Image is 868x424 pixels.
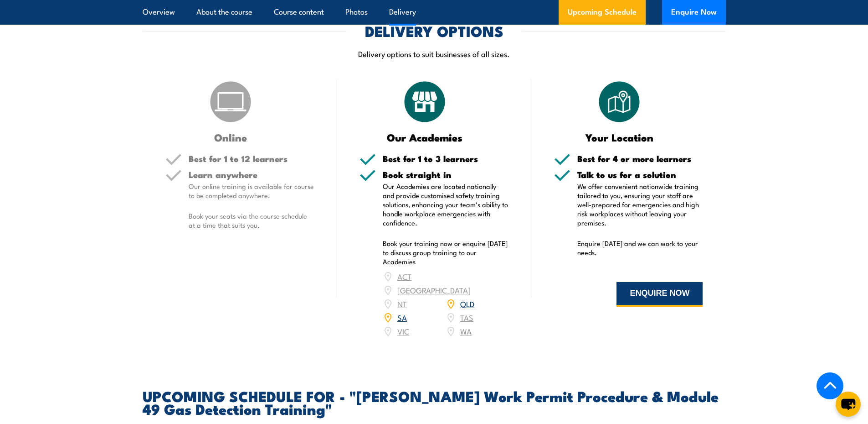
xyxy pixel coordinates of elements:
[189,154,314,163] h5: Best for 1 to 12 learners
[577,170,703,179] h5: Talk to us for a solution
[577,154,703,163] h5: Best for 4 or more learners
[360,132,490,142] h3: Our Academies
[836,392,861,417] button: chat-button
[189,170,314,179] h5: Learn anywhere
[165,132,296,142] h3: Online
[460,298,474,309] a: QLD
[383,182,508,227] p: Our Academies are located nationally and provide customised safety training solutions, enhancing ...
[616,282,703,307] button: ENQUIRE NOW
[365,24,503,37] h2: DELIVERY OPTIONS
[189,182,314,200] p: Our online training is available for course to be completed anywhere.
[383,239,508,266] p: Book your training now or enquire [DATE] to discuss group training to our Academies
[383,170,508,179] h5: Book straight in
[554,132,685,142] h3: Your Location
[143,389,726,415] h2: UPCOMING SCHEDULE FOR - "[PERSON_NAME] Work Permit Procedure & Module 49 Gas Detection Training"
[577,182,703,227] p: We offer convenient nationwide training tailored to you, ensuring your staff are well-prepared fo...
[577,239,703,257] p: Enquire [DATE] and we can work to your needs.
[397,312,407,323] a: SA
[143,48,726,59] p: Delivery options to suit businesses of all sizes.
[383,154,508,163] h5: Best for 1 to 3 learners
[189,211,314,230] p: Book your seats via the course schedule at a time that suits you.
